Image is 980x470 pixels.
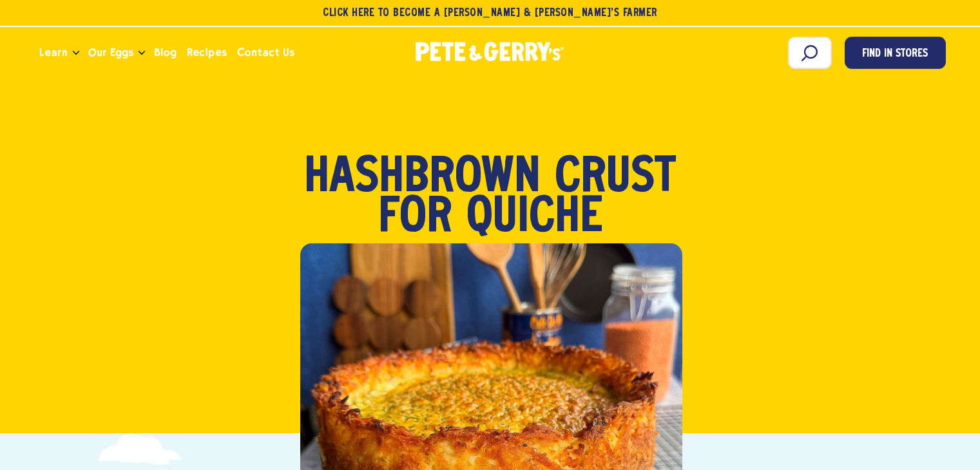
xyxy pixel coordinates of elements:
span: Crust [555,158,676,198]
a: Find in Stores [845,37,946,69]
a: Learn [34,35,73,70]
span: Our Eggs [88,44,133,61]
span: for [378,198,452,238]
span: Recipes [187,44,226,61]
span: Find in Stores [862,46,928,63]
span: Blog [154,44,177,61]
button: Open the dropdown menu for Our Eggs [139,51,145,55]
span: Hashbrown [304,158,541,198]
a: Our Eggs [83,35,139,70]
input: Search [788,37,832,69]
span: Quiche [466,198,602,238]
span: Learn [39,44,68,61]
a: Blog [149,35,182,70]
a: Contact Us [232,35,300,70]
button: Open the dropdown menu for Learn [73,51,79,55]
span: Contact Us [237,44,294,61]
a: Recipes [182,35,231,70]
